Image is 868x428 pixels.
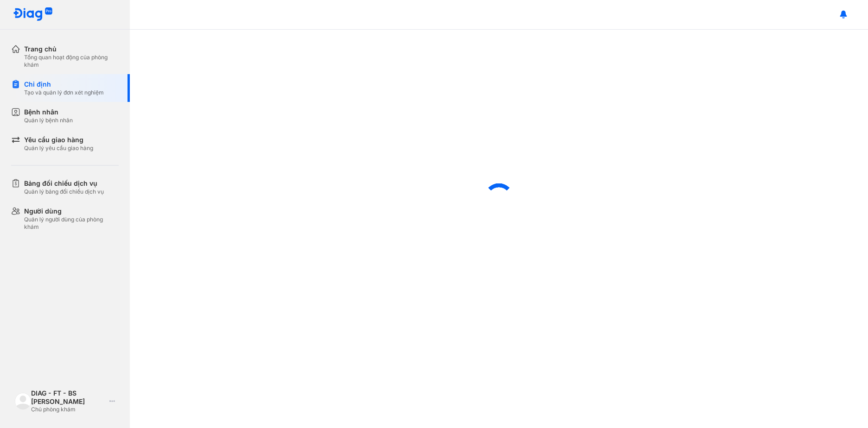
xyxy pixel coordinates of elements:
div: Quản lý bảng đối chiếu dịch vụ [24,188,104,195]
div: Chỉ định [24,80,104,89]
div: Bảng đối chiếu dịch vụ [24,179,104,188]
div: Chủ phòng khám [31,406,106,413]
div: Yêu cầu giao hàng [24,135,93,145]
img: logo [13,7,53,22]
div: Quản lý người dùng của phòng khám [24,216,119,231]
img: logo [15,393,31,409]
div: Quản lý bệnh nhân [24,117,73,124]
div: Người dùng [24,207,119,216]
div: Trang chủ [24,44,119,54]
div: Quản lý yêu cầu giao hàng [24,145,93,152]
div: Bệnh nhân [24,107,73,117]
div: Tổng quan hoạt động của phòng khám [24,54,119,69]
div: DIAG - FT - BS [PERSON_NAME] [31,389,106,406]
div: Tạo và quản lý đơn xét nghiệm [24,89,104,96]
